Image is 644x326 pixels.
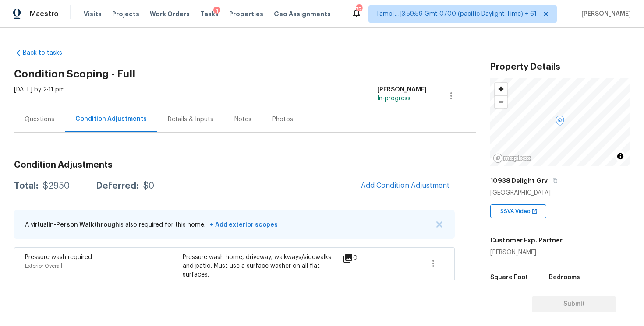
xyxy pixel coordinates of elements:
div: Condition Adjustments [75,115,147,123]
div: Notes [234,115,251,124]
span: Pressure wash required [25,254,92,260]
span: Geo Assignments [274,10,331,18]
span: Add Condition Adjustment [361,182,449,189]
h5: Bedrooms [549,274,580,280]
a: Mapbox homepage [493,153,531,163]
h3: Property Details [490,63,630,71]
div: Questions [25,115,54,124]
a: Back to tasks [14,49,98,57]
div: Details & Inputs [168,115,213,124]
div: 1 [213,7,220,15]
h5: 10938 Delight Grv [490,176,548,185]
img: Open In New Icon [531,208,538,214]
div: Total: [14,182,39,190]
span: [PERSON_NAME] [578,10,631,18]
span: SSVA Video [500,207,534,216]
button: Add Condition Adjustment [356,176,455,195]
div: Map marker [556,116,564,129]
span: Tamp[…]3:59:59 Gmt 0700 (pacific Daylight Time) + 61 [376,10,537,18]
canvas: Map [490,78,630,166]
div: [PERSON_NAME] [377,85,427,94]
div: $2950 [43,182,70,190]
span: Visits [84,10,102,18]
span: Work Orders [150,10,190,18]
span: Exterior Overall [25,263,62,269]
div: [DATE] by 2:11 pm [14,85,65,106]
div: Photos [272,115,293,124]
div: [PERSON_NAME] [490,248,563,257]
span: Toggle attribution [618,151,623,161]
span: In-progress [377,95,410,102]
div: Deferred: [96,182,139,190]
span: Properties [229,10,263,18]
span: Maestro [30,10,59,18]
h5: Customer Exp. Partner [490,236,563,245]
p: A virtual is also required for this home. [25,221,278,229]
div: 750 [356,5,362,14]
span: Tasks [200,11,219,17]
button: X Button Icon [435,220,444,229]
button: Zoom out [495,95,507,108]
div: $0 [143,182,154,190]
button: Zoom in [495,83,507,95]
span: Projects [112,10,139,18]
img: X Button Icon [436,221,442,228]
span: + Add exterior scopes [207,222,278,228]
button: Copy Address [551,177,559,185]
div: SSVA Video [490,204,546,218]
h5: Square Foot [490,274,528,280]
div: [GEOGRAPHIC_DATA] [490,189,630,197]
h2: Condition Scoping - Full [14,70,476,78]
div: 0 [343,253,386,263]
button: Toggle attribution [615,151,626,161]
span: In-Person Walkthrough [48,222,119,228]
div: Pressure wash home, driveway, walkways/sidewalks and patio. Must use a surface washer on all flat... [183,253,340,279]
h3: Condition Adjustments [14,161,455,169]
